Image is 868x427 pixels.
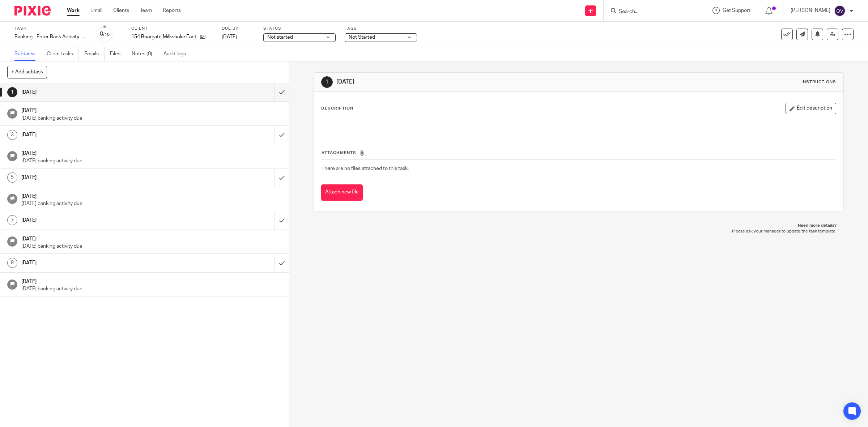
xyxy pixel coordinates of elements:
[132,47,158,61] a: Notes (0)
[322,151,356,155] span: Attachments
[222,26,254,31] label: Due by
[834,5,846,17] img: svg%3E
[21,87,185,98] h1: [DATE]
[349,35,375,40] span: Not Started
[345,26,417,31] label: Tags
[84,47,105,61] a: Emails
[336,78,594,86] h1: [DATE]
[90,7,102,14] a: Email
[267,35,293,40] span: Not started
[21,200,282,207] p: [DATE] banking activity due
[110,47,126,61] a: Files
[618,9,683,15] input: Search
[131,26,213,31] label: Client
[21,148,282,157] h1: [DATE]
[322,166,409,171] span: There are no files attached to this task.
[163,47,191,61] a: Audit logs
[14,47,41,61] a: Subtasks
[222,34,237,39] span: [DATE]
[14,6,51,16] img: Pixie
[131,33,196,40] p: 154 Briargate Milkshake Factory
[321,229,837,234] p: Please ask your manager to update the task template.
[723,8,750,13] span: Get Support
[21,172,185,183] h1: [DATE]
[21,243,282,250] p: [DATE] banking activity due
[791,7,830,14] p: [PERSON_NAME]
[21,115,282,122] p: [DATE] banking activity due
[21,285,282,293] p: [DATE] banking activity due
[67,7,80,14] a: Work
[801,79,836,85] div: Instructions
[786,103,836,114] button: Edit description
[21,257,185,268] h1: [DATE]
[140,7,152,14] a: Team
[21,276,282,285] h1: [DATE]
[321,76,333,88] div: 1
[14,26,87,31] label: Task
[21,215,185,226] h1: [DATE]
[103,33,110,37] small: /10
[163,7,181,14] a: Reports
[21,105,282,114] h1: [DATE]
[7,215,17,225] div: 7
[7,66,47,78] button: + Add subtask
[7,87,17,97] div: 1
[263,26,336,31] label: Status
[7,130,17,140] div: 3
[14,33,87,40] div: Banking - Enter Bank Activity - week 35
[21,129,185,140] h1: [DATE]
[47,47,79,61] a: Client tasks
[100,30,110,38] div: 0
[21,234,282,243] h1: [DATE]
[7,258,17,268] div: 9
[7,172,17,183] div: 5
[21,191,282,200] h1: [DATE]
[321,223,837,229] p: Need more details?
[113,7,129,14] a: Clients
[21,157,282,165] p: [DATE] banking activity due
[321,106,353,111] p: Description
[321,184,363,201] button: Attach new file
